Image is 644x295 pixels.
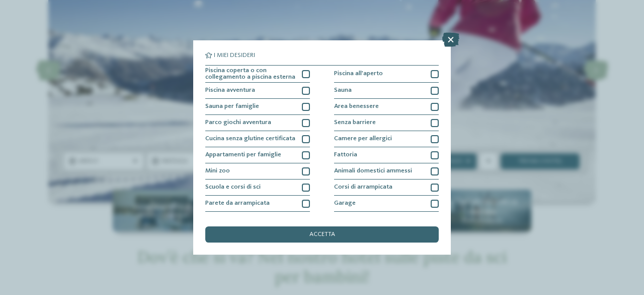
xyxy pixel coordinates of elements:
span: Piscina all'aperto [334,71,383,77]
span: Animali domestici ammessi [334,168,412,174]
span: Corsi di arrampicata [334,184,392,191]
span: Sauna [334,87,352,94]
span: Senza barriere [334,120,376,126]
span: Piscina avventura [205,87,255,94]
span: Mini zoo [205,168,230,174]
span: Garage [334,200,356,207]
span: Sauna per famiglie [205,103,259,110]
span: I miei desideri [214,52,255,59]
span: Cucina senza glutine certificata [205,136,295,142]
span: Parete da arrampicata [205,200,270,207]
span: accetta [309,231,335,238]
span: Piscina coperta o con collegamento a piscina esterna [205,68,296,81]
span: Fattoria [334,152,357,158]
span: Camere per allergici [334,136,392,142]
span: Scuola e corsi di sci [205,184,261,191]
span: Parco giochi avventura [205,120,271,126]
span: Area benessere [334,103,379,110]
span: Appartamenti per famiglie [205,152,281,158]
